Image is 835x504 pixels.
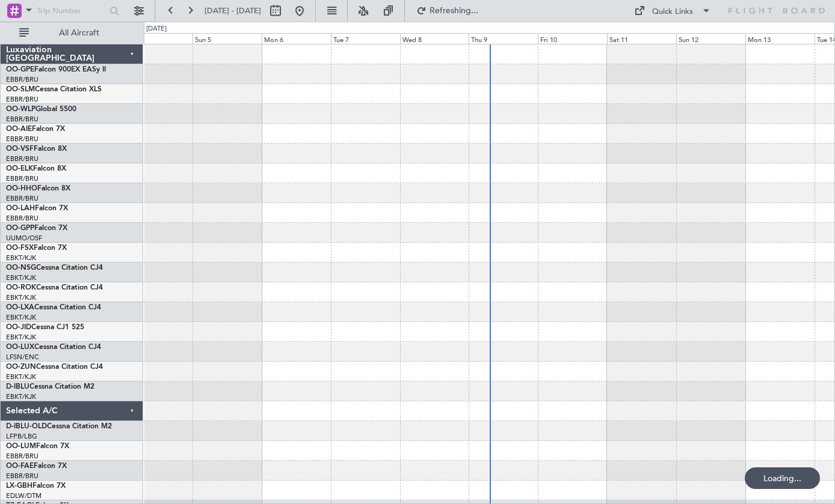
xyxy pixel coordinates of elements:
a: LX-GBHFalcon 7X [6,482,66,490]
span: OO-HHO [6,185,37,192]
div: Loading... [745,467,820,489]
div: [DATE] [146,24,167,34]
span: OO-LAH [6,205,35,212]
div: Sun 5 [193,33,262,44]
a: OO-JIDCessna CJ1 525 [6,324,84,331]
div: Mon 6 [262,33,331,44]
span: OO-GPP [6,225,34,232]
a: LFSN/ENC [6,353,39,362]
span: All Aircraft [31,29,127,37]
span: D-IBLU-OLD [6,423,47,430]
span: Refreshing... [429,7,479,15]
a: OO-LUXCessna Citation CJ4 [6,344,101,351]
button: Refreshing... [411,1,483,20]
div: Tue 7 [331,33,400,44]
span: OO-FAE [6,463,34,470]
a: UUMO/OSF [6,234,42,243]
a: EBKT/KJK [6,392,36,401]
div: Sat 11 [607,33,676,44]
a: OO-GPEFalcon 900EX EASy II [6,66,106,73]
a: OO-ZUNCessna Citation CJ4 [6,363,103,371]
a: LFPB/LBG [6,432,37,441]
a: OO-LXACessna Citation CJ4 [6,304,101,311]
a: EBKT/KJK [6,333,36,342]
div: Quick Links [652,6,693,18]
span: OO-SLM [6,86,35,93]
span: OO-JID [6,324,31,331]
a: OO-FAEFalcon 7X [6,463,67,470]
a: EBBR/BRU [6,115,39,124]
a: OO-LUMFalcon 7X [6,443,69,450]
a: EBBR/BRU [6,75,39,84]
a: OO-NSGCessna Citation CJ4 [6,264,103,272]
div: Sun 12 [676,33,745,44]
a: EBBR/BRU [6,452,39,461]
a: EBBR/BRU [6,194,39,203]
div: Thu 9 [469,33,538,44]
span: LX-GBH [6,482,32,490]
a: OO-ELKFalcon 8X [6,165,66,172]
a: EBKT/KJK [6,293,36,302]
span: OO-NSG [6,264,36,272]
span: OO-ROK [6,284,36,291]
a: EBKT/KJK [6,254,36,263]
a: EBBR/BRU [6,472,39,481]
span: [DATE] - [DATE] [205,5,261,16]
a: D-IBLUCessna Citation M2 [6,383,94,390]
span: OO-ZUN [6,363,36,371]
a: EBBR/BRU [6,154,39,163]
span: OO-LUX [6,344,34,351]
a: EBKT/KJK [6,273,36,282]
button: Quick Links [628,1,717,20]
div: Mon 13 [745,33,815,44]
span: OO-LUM [6,443,36,450]
a: EBBR/BRU [6,135,39,144]
a: OO-ROKCessna Citation CJ4 [6,284,103,291]
a: OO-FSXFalcon 7X [6,244,67,252]
span: OO-AIE [6,126,32,133]
a: EBKT/KJK [6,313,36,322]
div: Fri 10 [538,33,607,44]
a: OO-VSFFalcon 8X [6,145,67,153]
a: EBBR/BRU [6,174,39,183]
a: OO-AIEFalcon 7X [6,126,65,133]
span: D-IBLU [6,383,29,390]
div: Wed 8 [400,33,469,44]
span: OO-VSF [6,145,34,153]
a: OO-WLPGlobal 5500 [6,106,76,113]
a: OO-HHOFalcon 8X [6,185,70,192]
a: EBBR/BRU [6,214,39,223]
a: OO-SLMCessna Citation XLS [6,86,102,93]
span: OO-LXA [6,304,34,311]
a: EDLW/DTM [6,491,42,500]
a: OO-GPPFalcon 7X [6,225,67,232]
span: OO-GPE [6,66,34,73]
span: OO-WLP [6,106,35,113]
a: OO-LAHFalcon 7X [6,205,68,212]
input: Trip Number [37,2,106,20]
a: EBKT/KJK [6,372,36,381]
div: Sat 4 [123,33,193,44]
button: All Aircraft [13,23,131,43]
a: D-IBLU-OLDCessna Citation M2 [6,423,112,430]
span: OO-ELK [6,165,33,172]
span: OO-FSX [6,244,34,252]
a: EBBR/BRU [6,95,39,104]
